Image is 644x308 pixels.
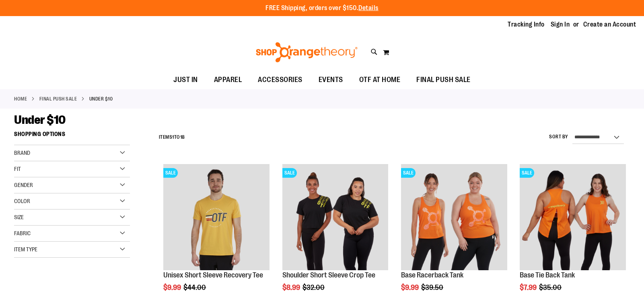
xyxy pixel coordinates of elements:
[319,71,343,89] span: EVENTS
[351,71,409,89] a: OTF AT HOME
[539,283,563,292] span: $35.00
[401,283,420,292] span: $9.99
[183,283,207,292] span: $44.00
[358,4,379,12] a: Details
[14,95,27,103] a: Home
[416,71,471,89] span: FINAL PUSH SALE
[282,164,389,270] img: Product image for Shoulder Short Sleeve Crop Tee
[159,131,185,144] h2: Items to
[14,166,21,172] span: Fit
[408,71,479,89] a: FINAL PUSH SALE
[302,283,326,292] span: $32.00
[551,20,570,29] a: Sign In
[520,164,626,271] a: Product image for Base Tie Back TankSALE
[206,71,250,89] a: APPAREL
[359,71,401,89] span: OTF AT HOME
[421,283,444,292] span: $39.50
[14,214,24,220] span: Size
[520,283,538,292] span: $7.99
[180,134,185,140] span: 18
[282,283,301,292] span: $8.99
[163,164,270,270] img: Product image for Unisex Short Sleeve Recovery Tee
[258,71,302,89] span: ACCESSORIES
[265,4,379,13] p: FREE Shipping, orders over $150.
[14,230,31,236] span: Fabric
[520,164,626,270] img: Product image for Base Tie Back Tank
[508,20,545,29] a: Tracking Info
[255,42,359,62] img: Shop Orangetheory
[14,113,66,127] span: Under $10
[250,71,311,89] a: ACCESSORIES
[89,95,113,103] strong: Under $10
[520,168,534,178] span: SALE
[14,246,37,253] span: Item Type
[14,198,30,204] span: Color
[163,168,178,178] span: SALE
[14,182,33,188] span: Gender
[163,283,182,292] span: $9.99
[549,133,568,140] label: Sort By
[14,127,130,145] strong: Shopping Options
[583,20,636,29] a: Create an Account
[214,71,242,89] span: APPAREL
[401,164,507,271] a: Product image for Base Racerback TankSALE
[520,271,575,279] a: Base Tie Back Tank
[311,71,351,89] a: EVENTS
[401,164,507,270] img: Product image for Base Racerback Tank
[282,168,297,178] span: SALE
[401,168,416,178] span: SALE
[163,164,270,271] a: Product image for Unisex Short Sleeve Recovery TeeSALE
[172,134,174,140] span: 1
[401,271,463,279] a: Base Racerback Tank
[39,95,77,103] a: FINAL PUSH SALE
[163,271,263,279] a: Unisex Short Sleeve Recovery Tee
[282,164,389,271] a: Product image for Shoulder Short Sleeve Crop TeeSALE
[173,71,198,89] span: JUST IN
[282,271,375,279] a: Shoulder Short Sleeve Crop Tee
[14,150,30,156] span: Brand
[165,71,206,89] a: JUST IN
